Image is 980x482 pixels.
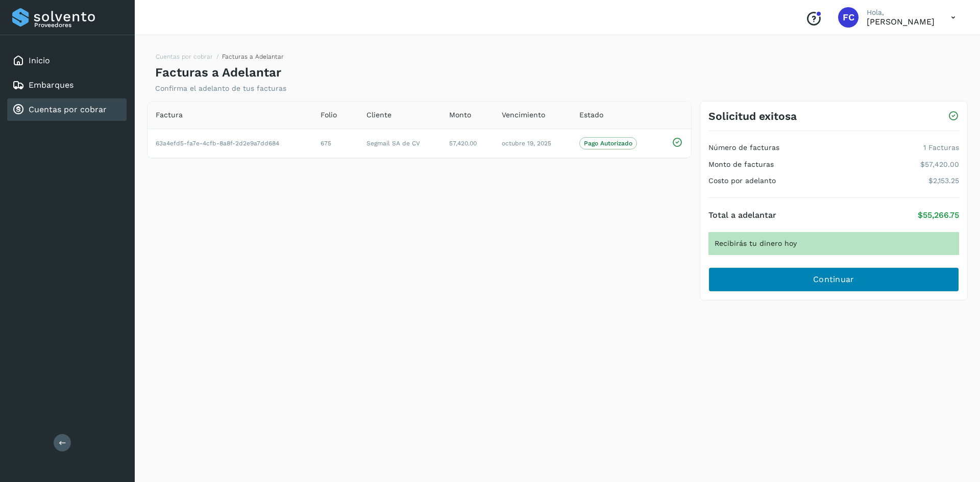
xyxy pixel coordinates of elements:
[155,65,281,80] h4: Facturas a Adelantar
[708,143,779,152] h4: Número de facturas
[7,49,127,72] div: Inicio
[29,80,73,90] a: Embarques
[29,105,107,114] a: Cuentas por cobrar
[918,210,959,220] p: $55,266.75
[502,110,545,120] span: Vencimiento
[358,129,441,158] td: Segmail SA de CV
[34,21,122,29] p: Proveedores
[156,53,213,60] a: Cuentas por cobrar
[156,110,183,120] span: Factura
[222,53,284,60] span: Facturas a Adelantar
[867,8,935,17] p: Hola,
[7,74,127,96] div: Embarques
[928,176,959,185] p: $2,153.25
[579,110,603,120] span: Estado
[502,140,551,147] span: octubre 19, 2025
[708,267,959,292] button: Continuar
[449,140,477,147] span: 57,420.00
[584,140,632,147] p: Pago Autorizado
[920,160,959,169] p: $57,420.00
[366,110,391,120] span: Cliente
[867,17,935,27] p: FERNANDO CASTRO AGUILAR
[155,52,284,65] nav: breadcrumb
[708,210,776,220] h4: Total a adelantar
[708,176,776,185] h4: Costo por adelanto
[312,129,358,158] td: 675
[29,56,50,65] a: Inicio
[148,129,312,158] td: 63a4efd5-fa7e-4cfb-8a8f-2d2e9a7dd684
[7,98,127,121] div: Cuentas por cobrar
[449,110,471,120] span: Monto
[708,232,959,255] div: Recibirás tu dinero hoy
[708,110,797,122] h3: Solicitud exitosa
[813,274,854,285] span: Continuar
[923,143,959,152] p: 1 Facturas
[321,110,337,120] span: Folio
[155,84,286,93] p: Confirma el adelanto de tus facturas
[708,160,774,169] h4: Monto de facturas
